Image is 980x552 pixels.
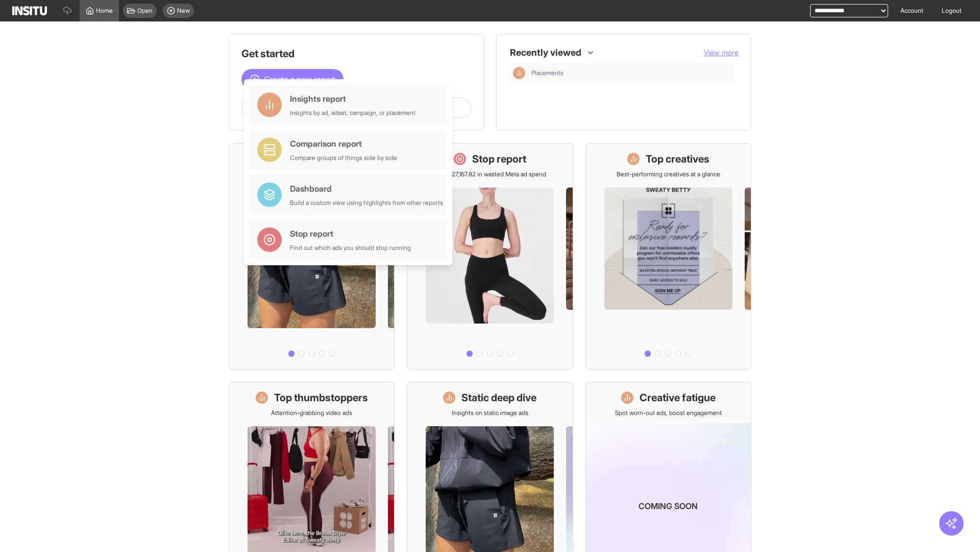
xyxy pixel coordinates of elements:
div: Insights [513,67,525,79]
a: Top creativesBest-performing creatives at a glance [585,143,751,370]
a: Stop reportSave £27,167.82 in wasted Meta ad spend [407,143,573,370]
p: Insights on static image ads [452,409,528,417]
p: Best-performing creatives at a glance [617,170,720,178]
span: Placements [531,69,563,77]
button: View more [704,48,739,58]
h1: Top thumbstoppers [274,390,368,405]
span: View more [704,48,739,57]
h1: Static deep dive [461,390,536,405]
p: Attention-grabbing video ads [271,409,352,417]
span: Open [137,7,153,15]
h1: Top creatives [646,152,709,166]
div: Comparison report [290,137,397,150]
h1: Get started [241,47,471,61]
span: Create a new report [264,73,335,85]
div: Build a custom view using highlights from other reports [290,199,443,207]
button: Create a new report [241,69,344,89]
div: Find out which ads you should stop running [290,244,411,252]
span: Home [96,7,113,15]
p: Save £27,167.82 in wasted Meta ad spend [433,170,546,178]
div: Compare groups of things side by side [290,154,397,162]
a: What's live nowSee all active ads instantly [229,143,395,370]
div: Stop report [290,227,411,240]
img: Logo [12,6,47,15]
h1: Stop report [472,152,526,166]
div: Dashboard [290,182,443,195]
span: New [177,7,190,15]
span: Placements [531,69,730,77]
div: Insights report [290,93,415,105]
div: Insights by ad, adset, campaign, or placement [290,109,415,117]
